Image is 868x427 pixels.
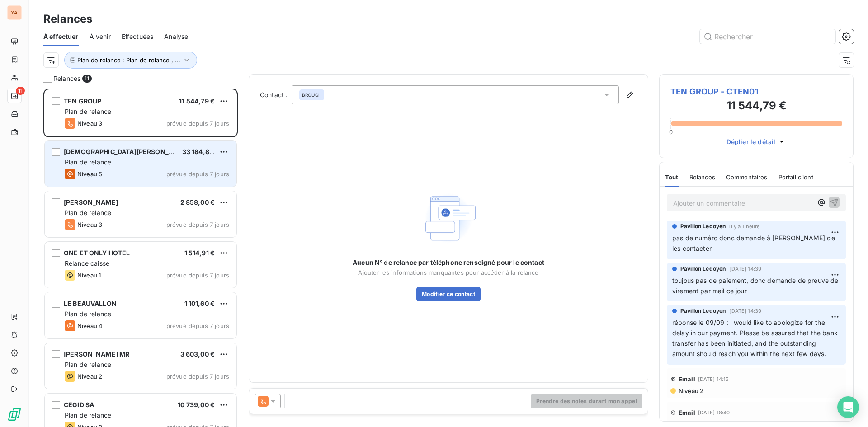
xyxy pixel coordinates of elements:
[77,373,102,380] span: Niveau 2
[184,249,215,257] span: 1 514,91 €
[77,120,102,127] span: Niveau 3
[531,394,642,408] button: Prendre des notes durant mon appel
[122,32,154,41] span: Effectuées
[729,308,761,314] span: [DATE] 14:39
[358,269,538,276] span: Ajouter les informations manquantes pour accéder à la relance
[166,170,229,178] span: prévue depuis 7 jours
[837,396,859,418] div: Open Intercom Messenger
[16,87,25,95] span: 11
[670,85,842,98] span: TEN GROUP - CTEN01
[53,74,80,83] span: Relances
[90,32,111,41] span: À venir
[672,319,840,357] span: réponse le 09/09 : I would like to apologize for the delay in our payment. Please be assured that...
[698,376,729,382] span: [DATE] 14:15
[679,375,695,383] span: Email
[665,174,679,181] span: Tout
[77,170,102,178] span: Niveau 5
[729,266,761,272] span: [DATE] 14:39
[420,189,477,248] img: Empty state
[64,350,129,358] span: [PERSON_NAME] MR
[64,300,117,307] span: LE BEAUVALLON
[778,174,813,181] span: Portail client
[166,272,229,279] span: prévue depuis 7 jours
[166,373,229,380] span: prévue depuis 7 jours
[416,287,481,301] button: Modifier ce contact
[680,307,726,315] span: Pavillon Ledoyen
[65,411,111,419] span: Plan de relance
[729,224,759,229] span: il y a 1 heure
[43,11,92,27] h3: Relances
[672,277,840,295] span: toujous pas de paiement, donc demande de preuve de virement par mail ce jour
[164,32,188,41] span: Analyse
[353,258,544,267] span: Aucun N° de relance par téléphone renseigné pour le contact
[43,89,238,427] div: grid
[65,310,111,318] span: Plan de relance
[698,410,730,415] span: [DATE] 18:40
[7,407,22,422] img: Logo LeanPay
[77,56,180,64] span: Plan de relance : Plan de relance , ...
[77,322,103,329] span: Niveau 4
[180,198,215,206] span: 2 858,00 €
[166,120,229,127] span: prévue depuis 7 jours
[672,234,837,252] span: pas de numéro donc demande à [PERSON_NAME] de les contacter
[64,148,191,155] span: [DEMOGRAPHIC_DATA][PERSON_NAME]
[64,401,94,408] span: CEGID SA
[166,322,229,329] span: prévue depuis 7 jours
[7,5,22,20] div: YA
[678,387,703,394] span: Niveau 2
[77,272,101,279] span: Niveau 1
[680,222,726,230] span: Pavillon Ledoyen
[178,401,215,408] span: 10 739,00 €
[260,90,292,99] label: Contact :
[680,265,726,273] span: Pavillon Ledoyen
[65,209,111,216] span: Plan de relance
[64,198,118,206] span: [PERSON_NAME]
[670,98,842,116] h3: 11 544,79 €
[700,29,835,44] input: Rechercher
[726,137,776,146] span: Déplier le détail
[64,97,101,105] span: TEN GROUP
[724,136,789,147] button: Déplier le détail
[65,361,111,368] span: Plan de relance
[689,174,715,181] span: Relances
[43,32,79,41] span: À effectuer
[77,221,102,228] span: Niveau 3
[302,92,321,98] span: BROUGH
[182,148,220,155] span: 33 184,80 €
[65,158,111,166] span: Plan de relance
[82,75,91,83] span: 11
[65,259,109,267] span: Relance caisse
[180,350,215,358] span: 3 603,00 €
[726,174,768,181] span: Commentaires
[679,409,695,416] span: Email
[65,108,111,115] span: Plan de relance
[64,52,197,69] button: Plan de relance : Plan de relance , ...
[64,249,130,257] span: ONE ET ONLY HOTEL
[179,97,215,105] span: 11 544,79 €
[184,300,215,307] span: 1 101,60 €
[166,221,229,228] span: prévue depuis 7 jours
[669,128,673,136] span: 0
